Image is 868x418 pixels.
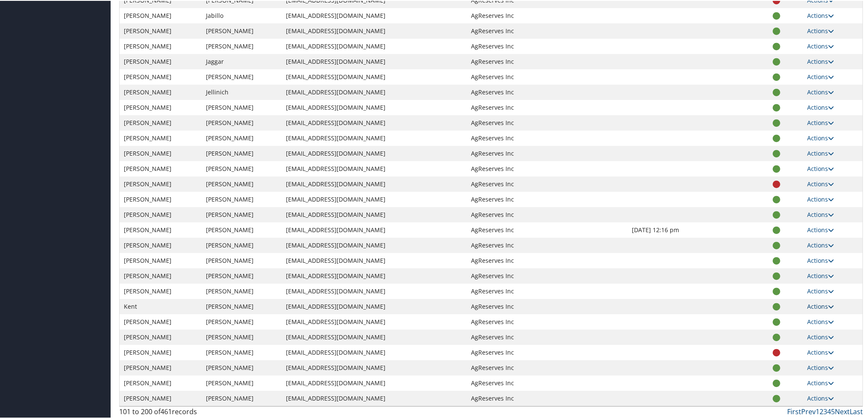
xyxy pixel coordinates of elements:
[467,359,557,375] td: AgReserves Inc
[787,406,801,415] a: First
[467,84,557,99] td: AgReserves Inc
[807,57,834,65] a: Actions
[807,11,834,19] a: Actions
[467,329,557,344] td: AgReserves Inc
[160,406,172,415] span: 461
[467,344,557,359] td: AgReserves Inc
[807,286,834,294] a: Actions
[282,298,467,313] td: [EMAIL_ADDRESS][DOMAIN_NAME]
[120,68,202,84] td: [PERSON_NAME]
[120,206,202,222] td: [PERSON_NAME]
[831,406,835,415] a: 5
[282,375,467,390] td: [EMAIL_ADDRESS][DOMAIN_NAME]
[467,176,557,191] td: AgReserves Inc
[807,87,834,95] a: Actions
[807,164,834,172] a: Actions
[807,271,834,279] a: Actions
[282,313,467,329] td: [EMAIL_ADDRESS][DOMAIN_NAME]
[807,41,834,49] a: Actions
[823,406,827,415] a: 3
[202,191,282,206] td: [PERSON_NAME]
[202,176,282,191] td: [PERSON_NAME]
[282,390,467,405] td: [EMAIL_ADDRESS][DOMAIN_NAME]
[282,114,467,130] td: [EMAIL_ADDRESS][DOMAIN_NAME]
[807,148,834,156] a: Actions
[282,145,467,160] td: [EMAIL_ADDRESS][DOMAIN_NAME]
[202,252,282,267] td: [PERSON_NAME]
[202,375,282,390] td: [PERSON_NAME]
[807,393,834,401] a: Actions
[120,283,202,298] td: [PERSON_NAME]
[120,114,202,130] td: [PERSON_NAME]
[835,406,850,415] a: Next
[282,252,467,267] td: [EMAIL_ADDRESS][DOMAIN_NAME]
[807,240,834,248] a: Actions
[120,252,202,267] td: [PERSON_NAME]
[120,38,202,53] td: [PERSON_NAME]
[467,145,557,160] td: AgReserves Inc
[202,359,282,375] td: [PERSON_NAME]
[202,145,282,160] td: [PERSON_NAME]
[628,222,751,237] td: [DATE] 12:16 pm
[120,145,202,160] td: [PERSON_NAME]
[282,329,467,344] td: [EMAIL_ADDRESS][DOMAIN_NAME]
[202,267,282,283] td: [PERSON_NAME]
[120,390,202,405] td: [PERSON_NAME]
[807,72,834,80] a: Actions
[850,406,863,415] a: Last
[120,359,202,375] td: [PERSON_NAME]
[282,130,467,145] td: [EMAIL_ADDRESS][DOMAIN_NAME]
[120,313,202,329] td: [PERSON_NAME]
[202,130,282,145] td: [PERSON_NAME]
[467,390,557,405] td: AgReserves Inc
[202,68,282,84] td: [PERSON_NAME]
[467,191,557,206] td: AgReserves Inc
[467,313,557,329] td: AgReserves Inc
[467,375,557,390] td: AgReserves Inc
[120,160,202,176] td: [PERSON_NAME]
[202,99,282,114] td: [PERSON_NAME]
[120,267,202,283] td: [PERSON_NAME]
[827,406,831,415] a: 4
[120,53,202,68] td: [PERSON_NAME]
[282,53,467,68] td: [EMAIL_ADDRESS][DOMAIN_NAME]
[282,99,467,114] td: [EMAIL_ADDRESS][DOMAIN_NAME]
[467,206,557,222] td: AgReserves Inc
[819,406,823,415] a: 2
[202,313,282,329] td: [PERSON_NAME]
[282,206,467,222] td: [EMAIL_ADDRESS][DOMAIN_NAME]
[807,179,834,187] a: Actions
[282,160,467,176] td: [EMAIL_ADDRESS][DOMAIN_NAME]
[807,133,834,141] a: Actions
[282,38,467,53] td: [EMAIL_ADDRESS][DOMAIN_NAME]
[807,301,834,310] a: Actions
[807,210,834,218] a: Actions
[807,26,834,34] a: Actions
[467,160,557,176] td: AgReserves Inc
[807,225,834,233] a: Actions
[807,256,834,264] a: Actions
[202,7,282,23] td: Jabillo
[202,237,282,252] td: [PERSON_NAME]
[807,332,834,340] a: Actions
[467,222,557,237] td: AgReserves Inc
[202,160,282,176] td: [PERSON_NAME]
[467,23,557,38] td: AgReserves Inc
[282,344,467,359] td: [EMAIL_ADDRESS][DOMAIN_NAME]
[467,237,557,252] td: AgReserves Inc
[120,191,202,206] td: [PERSON_NAME]
[120,375,202,390] td: [PERSON_NAME]
[202,298,282,313] td: [PERSON_NAME]
[202,222,282,237] td: [PERSON_NAME]
[202,206,282,222] td: [PERSON_NAME]
[120,237,202,252] td: [PERSON_NAME]
[467,68,557,84] td: AgReserves Inc
[202,283,282,298] td: [PERSON_NAME]
[467,267,557,283] td: AgReserves Inc
[120,176,202,191] td: [PERSON_NAME]
[120,222,202,237] td: [PERSON_NAME]
[807,118,834,126] a: Actions
[202,84,282,99] td: Jellinich
[467,130,557,145] td: AgReserves Inc
[282,84,467,99] td: [EMAIL_ADDRESS][DOMAIN_NAME]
